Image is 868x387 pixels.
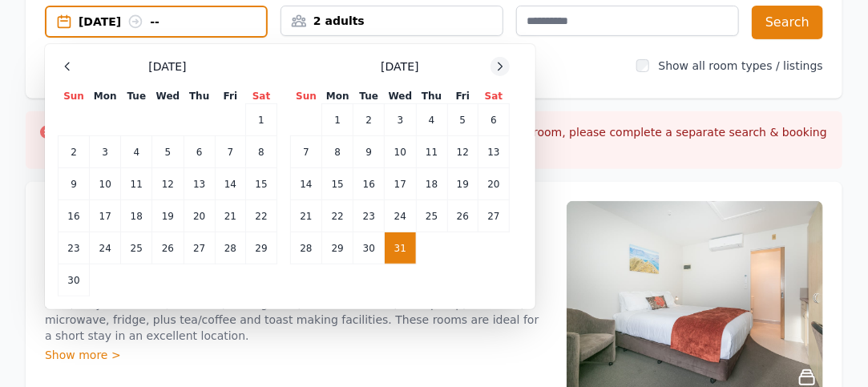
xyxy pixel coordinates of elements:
th: Tue [121,89,152,104]
td: 24 [385,200,416,232]
td: 19 [152,200,184,232]
td: 6 [478,104,510,136]
td: 21 [215,200,245,232]
td: 25 [121,232,152,264]
th: Wed [152,89,184,104]
td: 10 [385,136,416,168]
td: 3 [385,104,416,136]
th: Sun [59,89,90,104]
td: 4 [416,104,447,136]
th: Sat [246,89,277,104]
td: 10 [90,168,121,200]
th: Wed [385,89,416,104]
td: 7 [215,136,245,168]
td: 24 [90,232,121,264]
th: Mon [90,89,121,104]
div: Show more > [45,347,547,363]
div: [DATE] -- [79,14,266,30]
th: Thu [184,89,215,104]
td: 27 [184,232,215,264]
td: 14 [291,168,322,200]
button: Search [752,6,823,39]
span: [DATE] [381,58,418,75]
th: Sat [478,89,510,104]
td: 2 [353,104,385,136]
td: 22 [246,200,277,232]
td: 15 [246,168,277,200]
td: 11 [416,136,447,168]
td: 7 [291,136,322,168]
td: 12 [447,136,478,168]
td: 1 [322,104,353,136]
td: 25 [416,200,447,232]
th: Sun [291,89,322,104]
td: 11 [121,168,152,200]
td: 14 [215,168,245,200]
td: 1 [246,104,277,136]
th: Tue [353,89,385,104]
td: 12 [152,168,184,200]
td: 26 [152,232,184,264]
td: 13 [478,136,510,168]
td: 9 [353,136,385,168]
td: 23 [353,200,385,232]
td: 18 [416,168,447,200]
td: 31 [385,232,416,264]
td: 29 [246,232,277,264]
span: [DATE] [148,58,186,75]
td: 26 [447,200,478,232]
td: 13 [184,168,215,200]
td: 3 [90,136,121,168]
td: 5 [152,136,184,168]
td: 8 [246,136,277,168]
td: 30 [353,232,385,264]
td: 18 [121,200,152,232]
th: Fri [447,89,478,104]
td: 9 [59,168,90,200]
td: 29 [322,232,353,264]
th: Thu [416,89,447,104]
td: 16 [353,168,385,200]
td: 20 [478,168,510,200]
td: 17 [385,168,416,200]
td: 5 [447,104,478,136]
td: 6 [184,136,215,168]
th: Mon [322,89,353,104]
td: 19 [447,168,478,200]
td: 27 [478,200,510,232]
th: Fri [215,89,245,104]
div: 2 adults [281,13,503,29]
td: 16 [59,200,90,232]
td: 23 [59,232,90,264]
p: Enjoy mountain views from our Compact Studios. Located upstairs and on the ground floor, they fea... [45,280,547,344]
td: 28 [291,232,322,264]
td: 17 [90,200,121,232]
td: 28 [215,232,245,264]
td: 21 [291,200,322,232]
label: Show all room types / listings [659,59,823,72]
td: 15 [322,168,353,200]
td: 30 [59,264,90,296]
td: 22 [322,200,353,232]
td: 4 [121,136,152,168]
td: 2 [59,136,90,168]
td: 8 [322,136,353,168]
td: 20 [184,200,215,232]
